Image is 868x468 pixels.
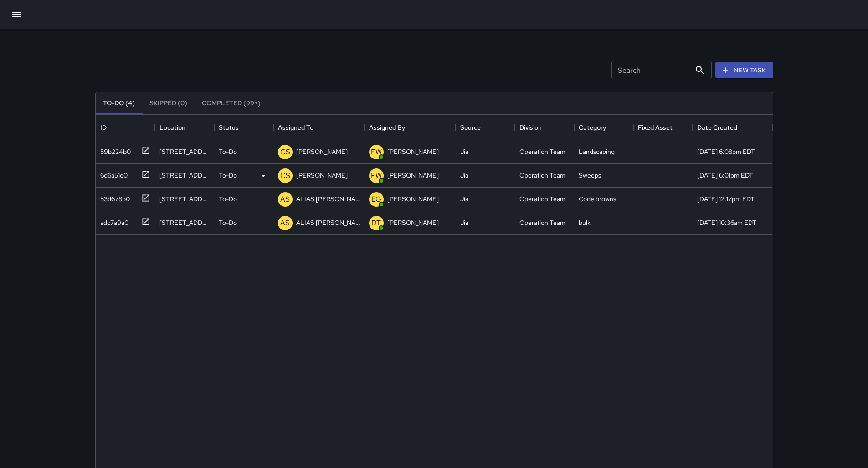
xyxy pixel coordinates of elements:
div: Sweeps [579,171,601,180]
p: ALIAS [PERSON_NAME] [296,218,360,227]
div: Date Created [693,115,772,140]
div: ID [100,115,107,140]
button: New Task [715,62,773,79]
div: Fixed Asset [638,115,673,140]
div: 53d678b0 [97,191,130,203]
button: Completed (99+) [195,92,268,114]
p: DT [371,218,381,229]
p: EG [371,194,381,205]
div: ID [96,115,155,140]
div: Assigned By [369,115,405,140]
p: [PERSON_NAME] [387,147,439,156]
div: Operation Team [519,171,565,180]
p: ALIAS [PERSON_NAME] [296,194,360,203]
p: EW [371,147,382,158]
div: 8/21/2025, 12:17pm EDT [697,194,755,203]
p: [PERSON_NAME] [296,147,348,156]
div: Jia [460,171,468,180]
p: [PERSON_NAME] [387,218,439,227]
p: To-Do [219,171,237,180]
div: Source [460,115,481,140]
p: [PERSON_NAME] [296,171,348,180]
div: Date Created [697,115,737,140]
button: To-Do (4) [96,92,142,114]
p: AS [280,194,290,205]
div: Landscaping [579,147,615,156]
div: 67 Haywood Street [159,218,210,227]
p: [PERSON_NAME] [387,194,439,203]
div: Jia [460,218,468,227]
p: To-Do [219,147,237,156]
button: Skipped (0) [142,92,195,114]
div: Fixed Asset [633,115,693,140]
div: Source [456,115,515,140]
div: Status [219,115,239,140]
p: EW [371,170,382,181]
div: Operation Team [519,194,565,203]
div: Jia [460,194,468,203]
div: 8/21/2025, 6:01pm EDT [697,171,753,180]
div: Location [159,115,185,140]
div: Assigned To [278,115,313,140]
div: 8/18/2025, 10:36am EDT [697,218,756,227]
div: Operation Team [519,147,565,156]
div: bulk [579,218,591,227]
div: Category [579,115,606,140]
div: 8/21/2025, 6:08pm EDT [697,147,755,156]
p: AS [280,218,290,229]
div: Category [574,115,633,140]
div: Location [155,115,214,140]
div: Status [214,115,273,140]
p: To-Do [219,194,237,203]
p: CS [280,170,290,181]
div: Assigned By [365,115,456,140]
div: Operation Team [519,218,565,227]
p: CS [280,147,290,158]
div: Jia [460,147,468,156]
div: 18 Haywood Street [159,171,210,180]
div: 6d6a51e0 [97,167,128,180]
p: [PERSON_NAME] [387,171,439,180]
div: Assigned To [273,115,365,140]
p: To-Do [219,218,237,227]
div: Code browns [579,194,616,203]
div: 36 North Lexington Avenue [159,147,210,156]
div: adc7a9a0 [97,214,128,227]
div: 33 Battery Park Avenue [159,194,210,203]
div: 59b224b0 [97,143,131,156]
div: Division [519,115,542,140]
div: Division [515,115,574,140]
